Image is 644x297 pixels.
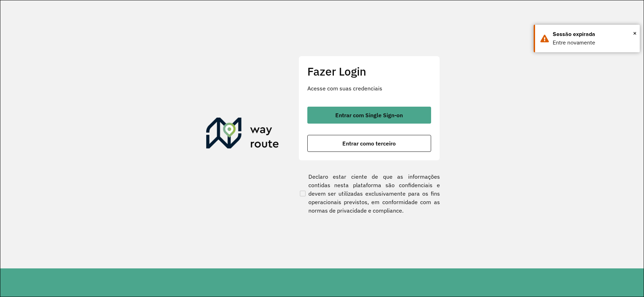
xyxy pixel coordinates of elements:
[298,172,440,215] label: Declaro estar ciente de que as informações contidas nesta plataforma são confidenciais e devem se...
[342,141,396,146] span: Entrar como terceiro
[307,107,431,124] button: button
[206,118,279,152] img: Roteirizador AmbevTech
[335,112,403,118] span: Entrar com Single Sign-on
[307,65,431,78] h2: Fazer Login
[633,28,637,38] span: ×
[553,38,634,47] div: Entre novamente
[307,135,431,152] button: button
[553,30,634,38] div: Sessão expirada
[633,28,637,38] button: Close
[307,84,431,93] p: Acesse com suas credenciais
